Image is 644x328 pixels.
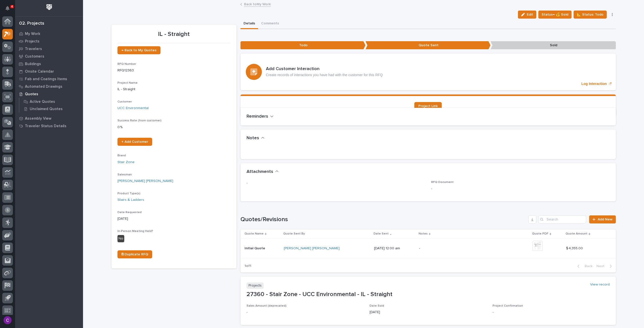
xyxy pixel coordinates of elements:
[414,102,442,110] a: Project Link
[283,231,305,237] p: Quote Sent By
[25,32,40,36] p: My Work
[240,216,527,223] h1: Quotes/Revisions
[117,125,230,130] p: 0 %
[117,138,152,146] a: + Add Customer
[589,215,616,223] a: Add New
[247,169,273,175] h2: Attachments
[117,216,230,221] p: [DATE]
[527,12,533,17] span: Edit
[25,69,54,74] p: Onsite Calendar
[247,135,259,141] h2: Notes
[122,253,148,256] span: ⎘ Duplicate RFQ
[117,235,124,242] div: No
[370,310,487,315] p: [DATE]
[518,11,536,19] button: Edit
[240,260,255,272] p: 1 of 1
[117,154,126,157] span: Brand
[247,114,274,119] button: Reminders
[117,81,138,84] span: Project Name
[240,19,258,29] button: Details
[15,90,83,98] a: Quotes
[122,49,156,52] span: ← Back to My Quotes
[117,46,160,54] a: ← Back to My Quotes
[117,87,230,92] p: IL - Straight
[247,283,264,289] p: Projects
[2,315,13,325] button: users-avatar
[117,31,230,38] p: IL - Straight
[582,264,592,268] span: Back
[370,304,384,307] span: Date Sold
[532,231,548,237] p: Quote PDF
[117,178,173,184] a: [PERSON_NAME] [PERSON_NAME]
[493,310,610,315] p: -
[247,114,268,119] h2: Reminders
[25,62,41,66] p: Buildings
[19,105,83,112] a: Unclaimed Quotes
[117,68,230,73] p: RFQ12363
[15,122,83,130] a: Traveler Status Details
[6,6,13,14] div: Notifications4
[25,116,51,121] p: Assembly View
[15,75,83,83] a: Fab and Coatings Items
[25,54,44,59] p: Customers
[19,21,44,26] div: 02. Projects
[240,54,616,90] a: Log Interaction
[574,11,607,19] button: 📐 Status: Todo
[117,106,149,111] a: UCC Environmental
[11,5,13,8] p: 4
[15,83,83,90] a: Automated Drawings
[117,160,135,165] a: Stair Zone
[247,310,364,315] p: -
[247,169,279,175] button: Attachments
[117,100,132,103] span: Customer
[117,197,144,203] a: Stairs & Ladders
[15,30,83,37] a: My Work
[566,231,587,237] p: Quote Amount
[122,140,148,144] span: + Add Customer
[2,3,13,14] button: Notifications
[590,283,610,287] a: View record
[284,246,340,251] a: [PERSON_NAME] [PERSON_NAME]
[15,37,83,45] a: Projects
[581,82,607,86] p: Log Interaction
[431,181,454,184] span: RFQ Document
[117,119,162,122] span: Success Rate (from customer)
[245,245,266,251] p: Initial Quote
[596,264,608,268] span: Next
[244,1,271,7] a: Back toMy Work
[25,39,39,44] p: Projects
[366,41,491,50] p: Quote Sent
[117,211,142,214] span: Date Requested
[30,107,63,111] p: Unclaimed Quotes
[577,12,603,18] span: 📐 Status: Todo
[30,100,55,104] p: Active Quotes
[15,53,83,60] a: Customers
[598,218,613,221] span: Add New
[266,66,383,72] h3: Add Customer Interaction
[19,98,83,105] a: Active Quotes
[240,238,616,259] tr: Initial QuoteInitial Quote [PERSON_NAME] [PERSON_NAME] [DATE] 12:00 am-$ 4,355.00$ 4,355.00
[374,231,389,237] p: Date Sent
[573,264,594,268] button: Back
[538,11,572,19] button: Status→ 💰 Sold
[117,192,140,195] span: Product Type(s)
[538,215,586,223] input: Search
[15,115,83,122] a: Assembly View
[542,12,568,18] span: Status→ 💰 Sold
[15,68,83,75] a: Onsite Calendar
[594,264,616,268] button: Next
[240,41,366,50] p: Todo
[117,250,152,258] a: ⎘ Duplicate RFQ
[117,230,153,233] span: In-Person Meeting Held?
[45,3,54,12] img: Workspace Logo
[431,186,610,192] p: -
[493,304,523,307] span: Project Confirmation
[25,84,62,89] p: Automated Drawings
[245,231,264,237] p: Quote Name
[247,135,265,141] button: Notes
[419,246,507,251] p: -
[15,60,83,68] a: Buildings
[25,124,66,128] p: Traveler Status Details
[247,180,425,186] p: -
